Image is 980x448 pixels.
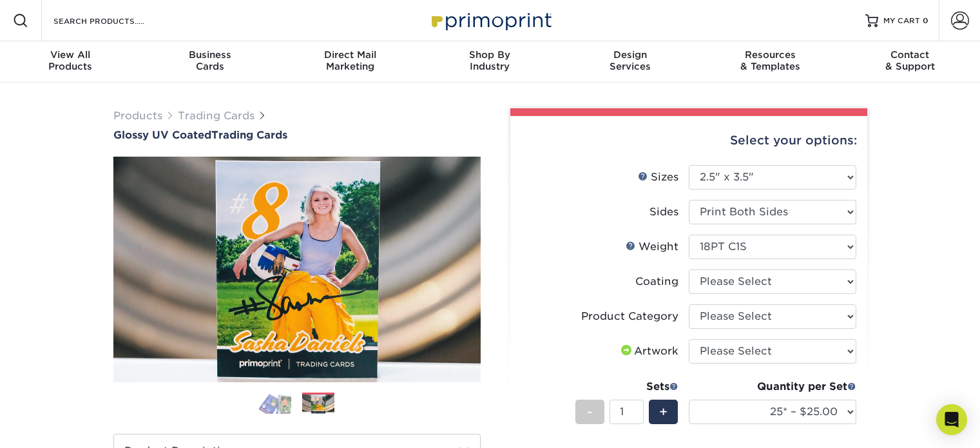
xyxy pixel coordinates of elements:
div: Sets [575,379,678,394]
div: Sides [649,204,678,220]
span: 0 [923,16,928,25]
div: Weight [626,239,678,255]
span: MY CART [883,15,920,26]
span: Business [140,49,280,61]
span: - [587,402,593,422]
img: Primoprint [426,6,555,34]
input: SEARCH PRODUCTS..... [52,13,178,28]
a: BusinessCards [140,41,280,83]
a: Resources& Templates [700,41,840,83]
div: Services [560,49,700,72]
span: + [659,402,668,422]
div: & Templates [700,49,840,72]
div: Coating [635,274,678,289]
span: Direct Mail [280,49,420,61]
div: Artwork [619,344,678,359]
div: Sizes [638,170,678,185]
div: Product Category [581,309,678,324]
div: Open Intercom Messenger [936,404,967,435]
div: Industry [420,49,560,72]
a: Glossy UV CoatedTrading Cards [113,129,481,141]
img: Trading Cards 01 [259,393,291,414]
span: Contact [840,49,980,61]
div: Cards [140,49,280,72]
span: Resources [700,49,840,61]
span: Shop By [420,49,560,61]
div: Select your options: [521,116,857,165]
div: Marketing [280,49,420,72]
a: Contact& Support [840,41,980,83]
img: Glossy UV Coated 02 [113,157,481,382]
div: Quantity per Set [689,379,856,394]
span: Glossy UV Coated [113,129,211,141]
span: Design [560,49,700,61]
a: Direct MailMarketing [280,41,420,83]
iframe: Google Customer Reviews [3,409,110,443]
a: Products [113,110,162,122]
a: DesignServices [560,41,700,83]
a: Shop ByIndustry [420,41,560,83]
a: Trading Cards [178,110,255,122]
h1: Trading Cards [113,129,481,141]
div: & Support [840,49,980,72]
img: Trading Cards 02 [302,394,334,414]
